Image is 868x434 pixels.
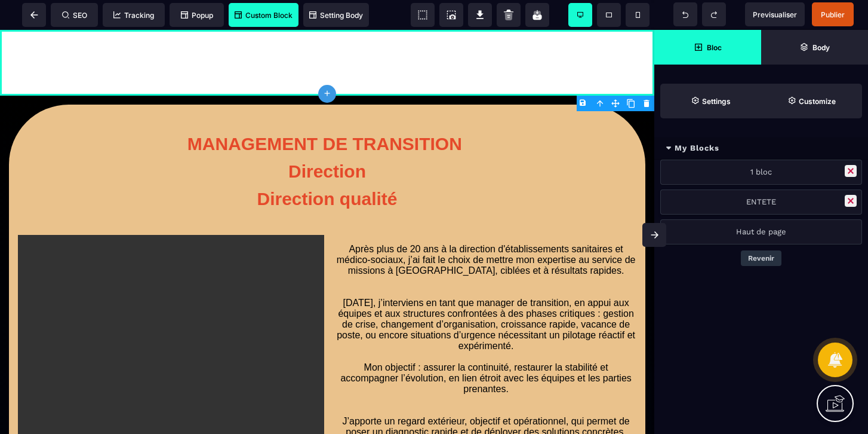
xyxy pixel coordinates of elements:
[654,137,868,160] div: My Blocks
[235,11,293,20] span: Custom Block
[654,30,761,65] span: Open Blocks
[187,104,467,179] b: MANAGEMENT DE TRANSITION Direction Direction qualité
[761,84,862,118] span: Open Style Manager
[812,43,830,52] strong: Body
[62,11,87,20] span: SEO
[660,219,862,244] div: Haut de page
[745,2,805,26] span: Preview
[761,30,868,65] span: Open Layer Manager
[702,97,731,106] strong: Settings
[439,3,463,27] span: Screenshot
[309,11,363,20] span: Setting Body
[113,11,154,20] span: Tracking
[799,97,836,106] strong: Customize
[660,190,862,215] div: ENTETE
[741,250,781,266] button: Revenir
[707,43,722,52] strong: Bloc
[411,3,435,27] span: View components
[753,10,797,19] span: Previsualiser
[660,84,761,118] span: Settings
[660,160,862,185] div: 1 bloc
[821,10,845,19] span: Publier
[181,11,213,20] span: Popup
